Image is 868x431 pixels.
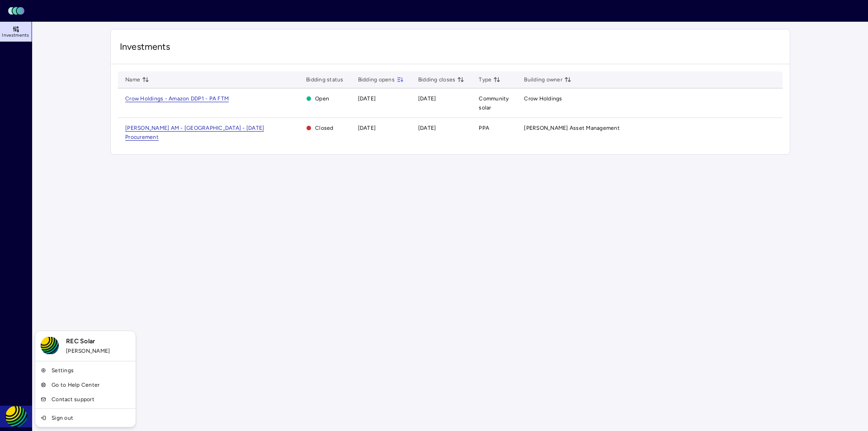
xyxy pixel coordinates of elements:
span: REC Solar [66,336,130,346]
img: REC Solar [41,336,59,355]
a: Contact support [37,392,134,407]
span: [PERSON_NAME] [66,346,130,355]
a: Settings [37,363,134,378]
a: Sign out [37,411,134,425]
a: Go to Help Center [37,378,134,392]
